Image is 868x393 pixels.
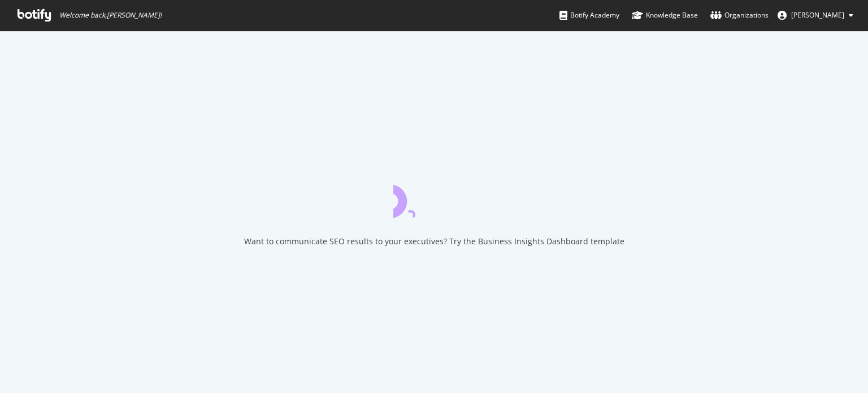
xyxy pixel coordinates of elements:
[710,10,769,21] div: Organizations
[632,10,698,21] div: Knowledge Base
[59,11,162,20] span: Welcome back, [PERSON_NAME] !
[559,10,619,21] div: Botify Academy
[791,10,844,20] span: Julien Lami
[244,236,624,247] div: Want to communicate SEO results to your executives? Try the Business Insights Dashboard template
[393,177,475,218] div: animation
[769,6,862,24] button: [PERSON_NAME]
